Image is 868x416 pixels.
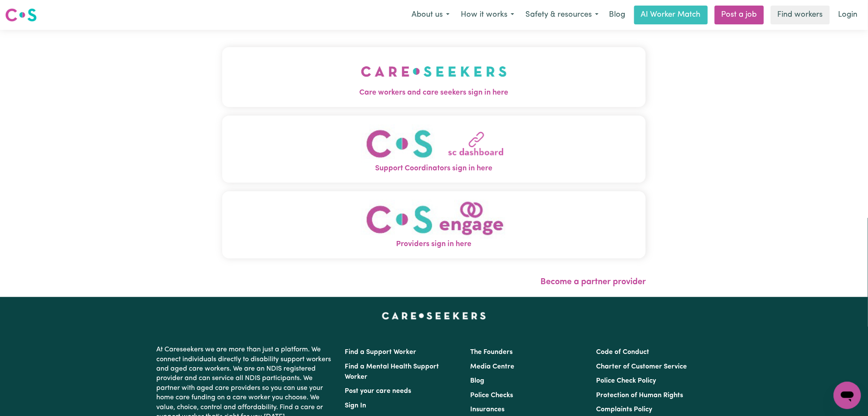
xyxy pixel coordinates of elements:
a: Find a Mental Health Support Worker [345,363,439,380]
a: Media Centre [471,363,515,370]
a: Insurances [471,406,505,413]
span: Support Coordinators sign in here [222,163,646,174]
a: Code of Conduct [596,349,649,356]
a: Sign In [345,402,367,409]
img: Careseekers logo [5,7,37,23]
button: About us [406,6,455,24]
span: Providers sign in here [222,239,646,250]
button: How it works [455,6,520,24]
a: Blog [604,6,631,24]
a: Post a job [715,6,764,24]
a: Blog [471,377,485,384]
span: Care workers and care seekers sign in here [222,87,646,98]
button: Providers sign in here [222,191,646,259]
a: AI Worker Match [634,6,708,24]
iframe: Button to launch messaging window [834,382,861,409]
a: Complaints Policy [596,406,652,413]
button: Support Coordinators sign in here [222,116,646,183]
button: Safety & resources [520,6,604,24]
a: Post your care needs [345,388,412,395]
a: Police Checks [471,392,513,399]
a: Charter of Customer Service [596,363,687,370]
a: Become a partner provider [540,278,646,286]
a: The Founders [471,349,513,356]
a: Protection of Human Rights [596,392,683,399]
button: Care workers and care seekers sign in here [222,47,646,107]
a: Police Check Policy [596,377,656,384]
a: Find workers [771,6,830,24]
a: Login [833,6,863,24]
a: Find a Support Worker [345,349,417,356]
a: Careseekers home page [382,312,486,319]
a: Careseekers logo [5,5,37,25]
